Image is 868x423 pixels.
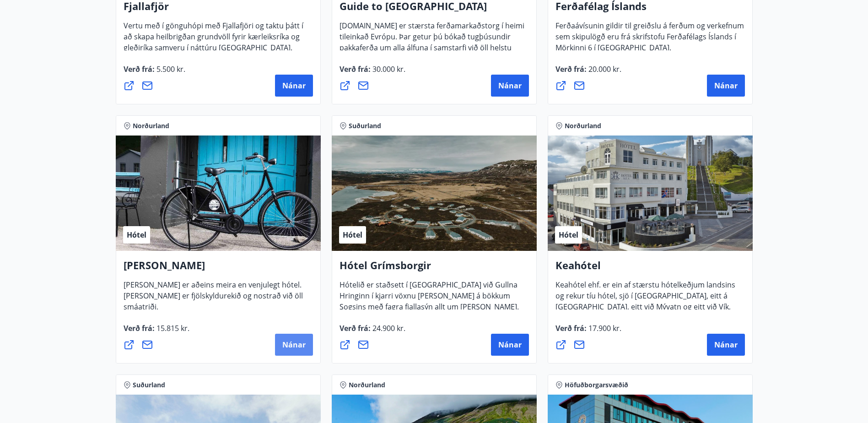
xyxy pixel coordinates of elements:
[707,334,745,356] button: Nánar
[371,323,405,333] span: 24.900 kr.
[343,230,362,240] span: Hótel
[714,81,738,91] span: Nánar
[498,340,522,350] span: Nánar
[555,323,621,341] span: Verð frá :
[714,340,738,350] span: Nánar
[340,323,405,341] span: Verð frá :
[491,75,529,97] button: Nánar
[275,75,313,97] button: Nánar
[587,64,621,74] span: 20.000 kr.
[340,258,529,279] h4: Hótel Grímsborgir
[340,21,524,82] span: [DOMAIN_NAME] er stærsta ferðamarkaðstorg í heimi tileinkað Evrópu. Þar getur þú bókað tugþúsundi...
[124,21,303,60] span: Vertu með í gönguhópi með Fjallafjöri og taktu þátt í að skapa heilbrigðan grundvöll fyrir kærlei...
[127,230,146,240] span: Hótel
[133,380,165,390] span: Suðurland
[555,21,744,60] span: Ferðaávísunin gildir til greiðslu á ferðum og verkefnum sem skipulögð eru frá skrifstofu Ferðafél...
[498,81,522,91] span: Nánar
[565,121,601,130] span: Norðurland
[707,75,745,97] button: Nánar
[282,81,306,91] span: Nánar
[555,280,735,341] span: Keahótel ehf. er ein af stærstu hótelkeðjum landsins og rekur tíu hótel, sjö í [GEOGRAPHIC_DATA],...
[555,64,621,81] span: Verð frá :
[133,121,169,130] span: Norðurland
[124,64,185,81] span: Verð frá :
[155,323,189,333] span: 15.815 kr.
[349,380,385,390] span: Norðurland
[555,258,745,279] h4: Keahótel
[124,258,313,279] h4: [PERSON_NAME]
[155,64,185,74] span: 5.500 kr.
[340,64,405,81] span: Verð frá :
[559,230,578,240] span: Hótel
[124,323,189,341] span: Verð frá :
[371,64,405,74] span: 30.000 kr.
[565,380,628,390] span: Höfuðborgarsvæðið
[349,121,381,130] span: Suðurland
[491,334,529,356] button: Nánar
[124,280,303,319] span: [PERSON_NAME] er aðeins meira en venjulegt hótel. [PERSON_NAME] er fjölskyldurekið og nostrað við...
[340,280,519,341] span: Hótelið er staðsett í [GEOGRAPHIC_DATA] við Gullna Hringinn í kjarri vöxnu [PERSON_NAME] á bökkum...
[275,334,313,356] button: Nánar
[587,323,621,333] span: 17.900 kr.
[282,340,306,350] span: Nánar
